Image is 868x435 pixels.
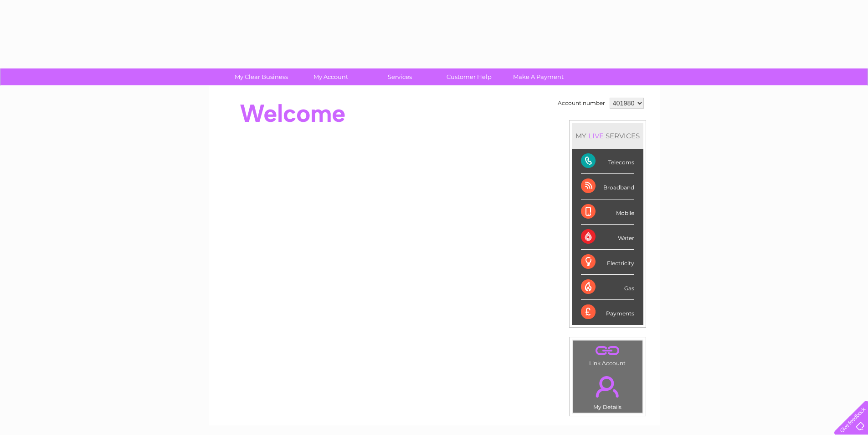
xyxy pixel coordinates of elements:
a: My Account [293,68,368,85]
div: Gas [581,275,634,300]
div: Water [581,225,634,250]
a: My Clear Business [224,68,299,85]
td: My Details [572,368,643,413]
a: Services [362,68,437,85]
a: . [575,343,640,359]
div: Electricity [581,250,634,275]
div: Mobile [581,199,634,225]
td: Link Account [572,340,643,369]
a: Make A Payment [501,68,576,85]
a: . [575,371,640,403]
div: Broadband [581,174,634,199]
a: Customer Help [431,68,507,85]
td: Account number [555,95,607,111]
div: Payments [581,300,634,325]
div: Telecoms [581,149,634,174]
div: MY SERVICES [572,123,643,149]
div: LIVE [586,131,606,140]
